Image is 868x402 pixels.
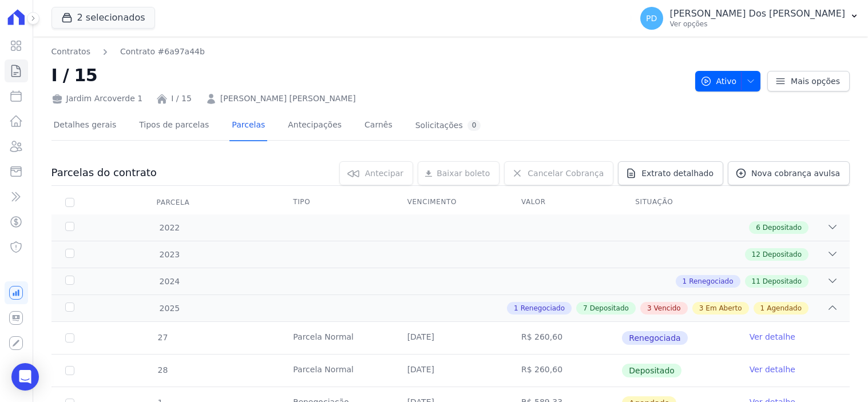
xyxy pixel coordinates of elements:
span: Extrato detalhado [641,168,714,179]
span: Nova cobrança avulsa [751,168,840,179]
h2: I / 15 [51,62,686,88]
a: Contrato #6a97a44b [120,46,205,58]
td: Parcela Normal [279,322,393,354]
a: I / 15 [171,93,192,105]
input: Só é possível selecionar pagamentos em aberto [65,333,74,343]
span: PD [646,14,657,22]
button: PD [PERSON_NAME] Dos [PERSON_NAME] Ver opções [631,2,868,34]
nav: Breadcrumb [51,46,205,58]
div: Solicitações [415,120,481,131]
a: Parcelas [229,111,267,141]
span: Depositado [622,364,681,377]
span: Depositado [763,249,802,260]
span: 27 [157,333,168,342]
nav: Breadcrumb [51,46,686,58]
span: Em Aberto [706,303,742,313]
span: Mais opções [791,75,840,87]
p: [PERSON_NAME] Dos [PERSON_NAME] [670,8,845,19]
td: [DATE] [394,322,508,354]
a: Extrato detalhado [618,161,723,185]
th: Vencimento [394,190,508,214]
span: Depositado [763,276,802,286]
span: Renegociado [521,303,565,313]
a: Solicitações0 [413,111,483,141]
span: Depositado [763,222,802,233]
a: Contratos [51,46,90,58]
button: 2 selecionados [51,7,155,29]
a: Tipos de parcelas [137,111,211,141]
div: 0 [467,120,481,131]
h3: Parcelas do contrato [51,166,157,180]
span: Renegociado [689,276,733,286]
span: 11 [752,276,760,286]
span: Renegociada [622,331,687,345]
span: 1 [514,303,518,313]
a: Detalhes gerais [51,111,119,141]
span: 28 [157,365,168,375]
span: Agendado [767,303,802,313]
a: Mais opções [767,71,850,91]
div: Jardim Arcoverde 1 [51,93,143,105]
a: Nova cobrança avulsa [728,161,850,185]
span: Ativo [700,71,737,91]
span: 7 [583,303,588,313]
th: Situação [621,190,735,214]
td: Parcela Normal [279,355,393,387]
td: [DATE] [394,355,508,387]
span: 6 [756,222,760,233]
span: Depositado [590,303,629,313]
p: Ver opções [670,19,845,29]
a: Ver detalhe [750,331,795,343]
a: Antecipações [286,111,344,141]
span: 3 [699,303,704,313]
span: 12 [752,249,760,260]
a: Carnês [362,111,395,141]
a: [PERSON_NAME] [PERSON_NAME] [220,93,356,105]
td: R$ 260,60 [508,322,621,354]
span: Vencido [654,303,681,313]
span: 3 [647,303,652,313]
button: Ativo [695,71,761,91]
td: R$ 260,60 [508,355,621,387]
th: Tipo [279,190,393,214]
div: Parcela [143,191,204,214]
span: 1 [683,276,687,286]
span: 1 [760,303,765,313]
th: Valor [508,190,621,214]
a: Ver detalhe [750,364,795,375]
input: Só é possível selecionar pagamentos em aberto [65,366,74,375]
div: Open Intercom Messenger [11,363,39,391]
